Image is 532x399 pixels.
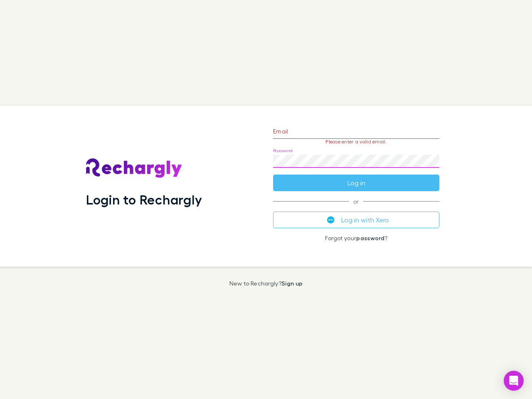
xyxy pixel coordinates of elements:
[273,148,293,154] label: Password
[273,175,439,191] button: Log in
[273,235,439,241] p: Forgot your ?
[327,216,335,224] img: Xero's logo
[273,212,439,228] button: Log in with Xero
[281,280,303,287] a: Sign up
[273,201,439,202] span: or
[273,139,439,145] p: Please enter a valid email.
[86,158,182,178] img: Rechargly's Logo
[229,280,303,287] p: New to Rechargly?
[356,234,384,241] a: password
[86,192,202,207] h1: Login to Rechargly
[504,371,524,391] div: Open Intercom Messenger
